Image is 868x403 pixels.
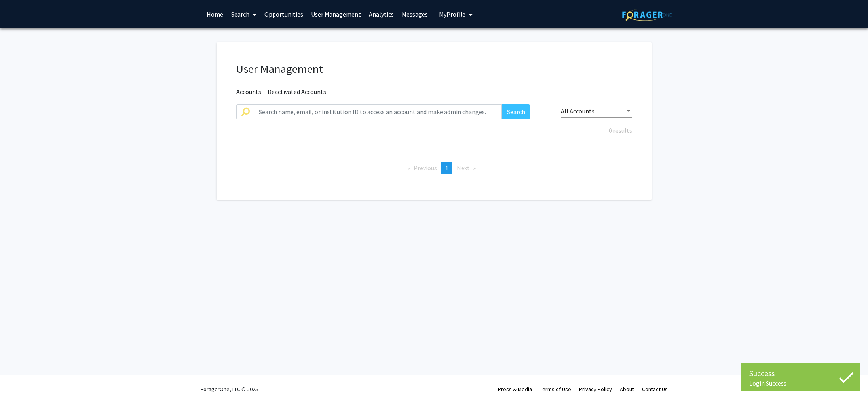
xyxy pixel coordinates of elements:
[236,162,632,174] ul: Pagination
[502,104,530,119] button: Search
[254,104,502,119] input: Search name, email, or institution ID to access an account and make admin changes.
[230,126,638,135] div: 0 results
[236,62,632,76] h1: User Management
[749,367,852,379] div: Success
[201,375,258,403] div: ForagerOne, LLC © 2025
[227,0,260,28] a: Search
[749,379,852,387] div: Login Success
[268,88,326,98] span: Deactivated Accounts
[642,386,668,393] a: Contact Us
[445,164,448,172] span: 1
[398,0,432,28] a: Messages
[540,386,571,393] a: Terms of Use
[236,88,261,98] span: Accounts
[457,164,470,172] span: Next
[620,386,634,393] a: About
[498,386,532,393] a: Press & Media
[203,0,227,28] a: Home
[414,164,437,172] span: Previous
[439,10,465,18] span: My Profile
[365,0,398,28] a: Analytics
[561,107,594,115] span: All Accounts
[622,9,672,21] img: ForagerOne Logo
[579,386,612,393] a: Privacy Policy
[260,0,307,28] a: Opportunities
[307,0,365,28] a: User Management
